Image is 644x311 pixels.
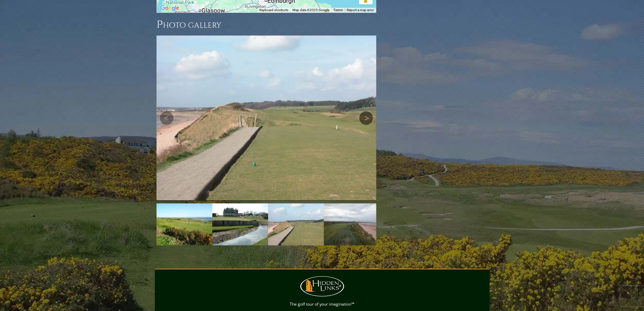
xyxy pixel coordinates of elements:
[292,8,329,12] span: Map data ©2025 Google
[333,8,343,12] a: Terms (opens in new tab)
[160,111,173,125] a: Previous
[157,18,376,31] h3: Photo Gallery
[347,8,374,12] a: Report a map error
[359,111,373,125] a: Next
[157,301,488,308] p: The golf tour of your imagination™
